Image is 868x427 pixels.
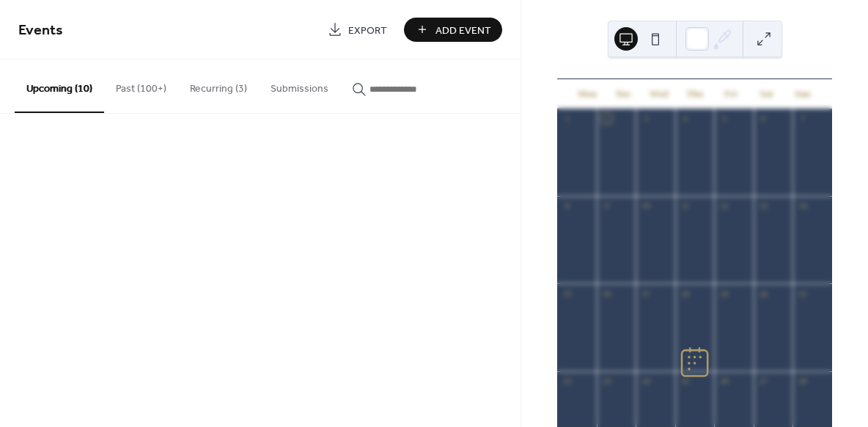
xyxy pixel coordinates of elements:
[605,79,641,109] div: Tue
[713,79,749,109] div: Fri
[797,288,808,299] div: 21
[718,376,729,387] div: 26
[718,288,729,299] div: 19
[15,59,104,113] button: Upcoming (10)
[640,288,651,299] div: 17
[749,79,784,109] div: Sat
[797,113,808,124] div: 7
[259,59,340,112] button: Submissions
[601,113,612,124] div: 2
[178,59,259,112] button: Recurring (3)
[317,18,398,42] a: Export
[718,200,729,211] div: 12
[641,79,677,109] div: Wed
[680,200,691,211] div: 11
[758,288,769,299] div: 20
[562,200,573,211] div: 8
[758,200,769,211] div: 13
[435,23,491,38] span: Add Event
[797,376,808,387] div: 28
[784,79,820,109] div: Sun
[601,376,612,387] div: 23
[18,16,63,45] span: Events
[404,18,502,42] button: Add Event
[758,376,769,387] div: 27
[677,79,713,109] div: Thu
[640,376,651,387] div: 24
[640,113,651,124] div: 3
[104,59,178,112] button: Past (100+)
[680,113,691,124] div: 4
[569,79,605,109] div: Mon
[797,200,808,211] div: 14
[718,113,729,124] div: 5
[758,113,769,124] div: 6
[562,288,573,299] div: 15
[562,113,573,124] div: 1
[680,376,691,387] div: 25
[680,288,691,299] div: 18
[601,200,612,211] div: 9
[601,288,612,299] div: 16
[640,200,651,211] div: 10
[562,376,573,387] div: 22
[348,23,387,38] span: Export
